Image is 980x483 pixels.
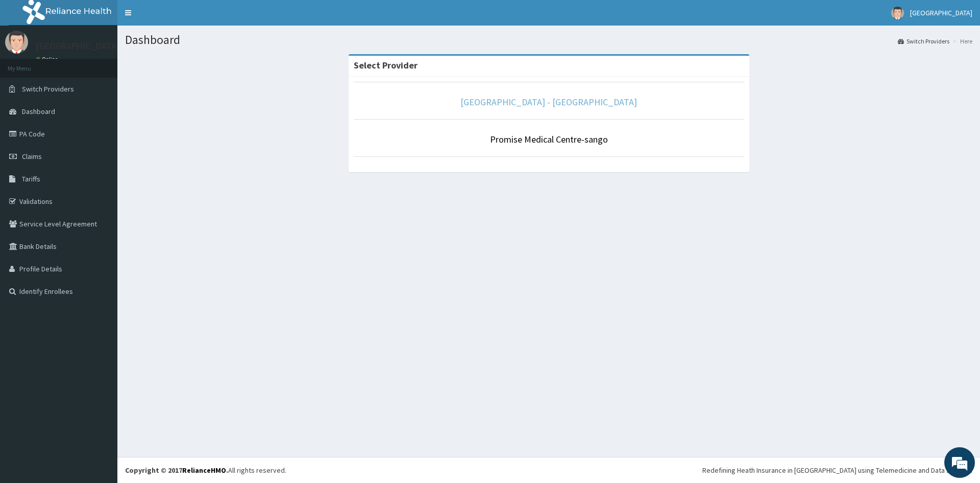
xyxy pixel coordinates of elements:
[891,7,904,19] img: User Image
[898,37,949,45] a: Switch Providers
[490,133,608,145] a: Promise Medical Centre-sango
[910,8,972,17] span: [GEOGRAPHIC_DATA]
[22,174,40,183] span: Tariffs
[460,96,637,108] a: [GEOGRAPHIC_DATA] - [GEOGRAPHIC_DATA]
[36,41,120,51] p: [GEOGRAPHIC_DATA]
[182,466,226,475] a: RelianceHMO
[36,56,60,63] a: Online
[117,457,980,483] footer: All rights reserved.
[22,107,55,116] span: Dashboard
[125,33,972,47] h1: Dashboard
[22,84,74,94] span: Switch Providers
[125,466,228,475] strong: Copyright © 2017 .
[354,59,418,71] strong: Select Provider
[22,152,42,161] span: Claims
[702,465,972,475] div: Redefining Heath Insurance in [GEOGRAPHIC_DATA] using Telemedicine and Data Science!
[950,37,972,45] li: Here
[5,31,28,54] img: User Image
